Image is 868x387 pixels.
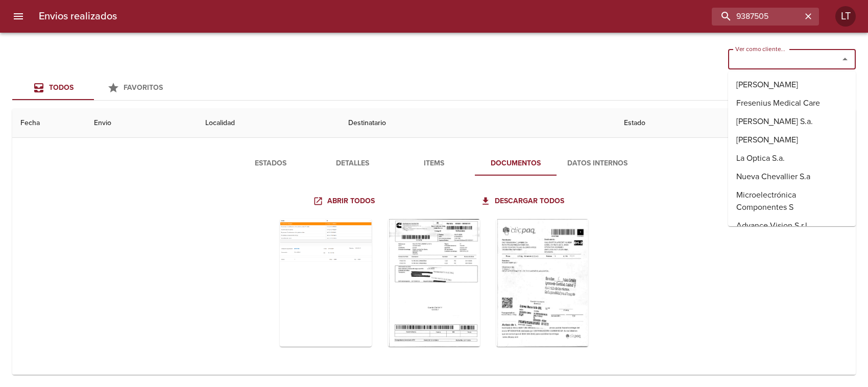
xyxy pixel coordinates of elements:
li: [PERSON_NAME] [728,76,856,94]
span: Todos [49,83,74,92]
div: Arir imagen [388,219,480,347]
div: Arir imagen [496,219,588,347]
span: Descargar todos [483,195,564,208]
span: Detalles [318,157,387,170]
span: Abrir todos [315,195,375,208]
div: Tabs detalle de guia [230,151,638,176]
th: Envio [86,109,198,138]
button: Close [838,52,852,66]
button: menu [6,4,31,29]
a: Abrir todos [311,192,379,211]
li: Fresenius Medical Care [728,94,856,112]
div: LT [835,6,856,27]
span: Favoritos [124,83,163,92]
table: Tabla de envíos del cliente [12,69,856,376]
div: Abrir información de usuario [835,6,856,27]
th: Destinatario [340,109,616,138]
li: [PERSON_NAME] [728,131,856,149]
li: [PERSON_NAME] S.a. [728,112,856,131]
li: Microelectrónica Componentes S [728,186,856,216]
span: Items [399,157,469,170]
th: Localidad [197,109,340,138]
a: Descargar todos [478,192,568,211]
span: Estados [236,157,305,170]
li: La Optica S.a. [728,149,856,167]
h6: Envios realizados [39,8,117,25]
th: Estado [616,109,856,138]
div: Arir imagen [280,219,372,347]
div: Tabs Envios [12,76,176,100]
input: buscar [712,8,802,26]
th: Fecha [12,109,86,138]
span: Datos Internos [563,157,632,170]
li: Nueva Chevallier S.a [728,167,856,186]
span: Documentos [481,157,550,170]
li: Advance Vision S.r.l. [728,216,856,235]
